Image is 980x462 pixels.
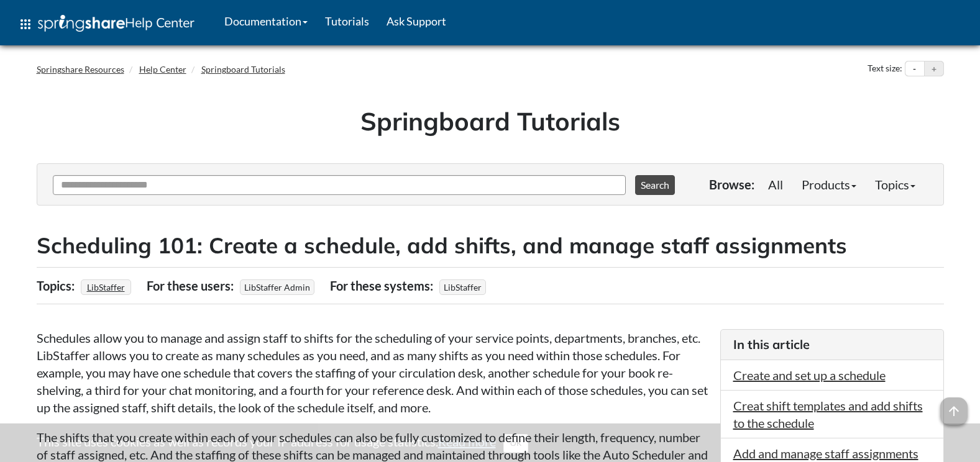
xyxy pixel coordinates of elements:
a: Create and set up a schedule [733,368,886,383]
a: apps Help Center [9,6,203,43]
a: Creat shift templates and add shifts to the schedule [733,398,923,430]
p: Schedules allow you to manage and assign staff to shifts for the scheduling of your service point... [37,329,708,416]
button: Search [635,175,675,195]
span: LibStaffer [439,279,486,295]
div: Text size: [865,61,905,77]
span: arrow_upward [940,397,968,425]
h2: Scheduling 101: Create a schedule, add shifts, and manage staff assignments [37,230,944,261]
h3: In this article [733,336,931,353]
a: Help Center [139,64,186,75]
div: Topics: [37,274,78,297]
a: All [759,172,792,197]
a: Ask Support [378,6,455,37]
img: Springshare [38,15,125,32]
button: Increase text size [925,61,943,76]
button: Decrease text size [905,61,924,76]
a: LibStaffer [85,278,127,296]
a: Products [792,172,866,197]
div: For these users: [147,274,237,297]
a: Springshare Resources [37,64,124,75]
a: Springboard Tutorials [201,64,285,75]
a: Documentation [216,6,316,37]
a: Tutorials [316,6,378,37]
span: LibStaffer Admin [240,279,314,295]
span: Help Center [125,14,195,30]
a: Topics [866,172,925,197]
div: For these systems: [330,274,436,297]
span: apps [18,17,33,32]
a: arrow_upward [940,399,968,414]
p: Browse: [709,176,754,193]
a: Add and manage staff assignments [733,446,918,461]
h1: Springboard Tutorials [46,104,935,138]
div: This site uses cookies as well as records your IP address for usage statistics. [24,433,956,453]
